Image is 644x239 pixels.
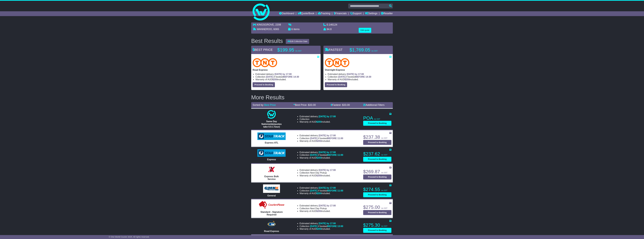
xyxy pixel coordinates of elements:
[363,169,391,175] p: $269.87
[300,156,343,159] li: Warranty of AUD included.
[325,69,391,71] p: Overnight Express
[310,225,343,227] span: if booked
[343,104,350,106] span: 33.00
[267,220,276,228] img: Hunter Express: Road Express
[257,149,286,157] img: StarTrack: Express
[337,189,343,192] span: 11:00
[253,69,319,71] p: Road Express
[266,76,273,78] span: [DATE]
[253,82,275,87] button: Proceed to Booking
[272,78,277,81] span: $
[300,210,336,212] li: Warranty of AUD included.
[257,132,286,140] img: StarTrack: Express ATL
[310,225,318,227] span: [DATE]
[381,207,387,209] span: inc GST
[266,76,299,78] span: if booked
[381,225,387,227] span: inc GST
[355,76,365,78] span: BEFORE
[327,23,337,26] span: 0.146124
[264,230,279,232] span: Road Express
[363,210,391,215] button: Proceed to Booking
[318,174,321,177] span: 250
[327,154,337,156] span: BEFORE
[283,76,293,78] span: BEFORE
[264,175,279,180] span: Express Bulk Service
[261,211,283,216] span: Standard - Signature Required
[310,137,343,140] span: if booked
[381,137,387,139] span: inc GST
[293,104,316,106] a: Best Price- $33.00
[316,192,321,195] span: $
[316,228,321,230] span: $
[310,189,318,192] span: [DATE]
[253,104,263,106] span: Sorted by
[265,142,278,144] span: Express ATL
[381,189,387,191] span: inc GST
[251,94,393,100] h2: More Results
[267,110,276,119] img: One World Courier: Same Day Nationwide(quotes take 0.5-1 hour)
[300,207,336,210] li: Collection
[318,192,321,195] span: 250
[318,140,321,142] span: 250
[274,23,281,26] span: , 2208
[363,192,391,197] button: Proceed to Booking
[300,137,343,140] li: Collection
[319,115,336,118] span: [DATE] by 17:00
[250,38,284,44] div: Best Results
[381,154,387,156] span: inc GST
[346,78,350,81] span: 250
[293,76,299,78] span: 14:30
[306,104,316,106] span: - $
[310,172,327,174] span: Next Day Pickup
[363,140,391,145] button: Proceed to Booking
[363,115,391,121] p: POA
[319,134,336,137] span: [DATE] by 17:00
[298,11,314,16] a: Quote/Book
[327,28,332,31] span: 94.8
[363,222,391,228] p: $275.30
[350,47,385,53] p: $1,769.05
[274,73,292,75] span: [DATE] by 17:00
[294,28,300,31] span: items
[318,228,321,230] span: 250
[347,73,364,75] span: [DATE] by 17:00
[338,76,371,78] span: if booked
[300,140,343,142] li: Warranty of AUD included.
[350,11,361,16] a: Support
[286,39,309,44] button: Edit Collection Date
[261,120,282,128] span: Same Day Nationwide(quotes take 0.5-1 hour)
[277,47,313,53] p: $199.95
[327,137,337,140] span: BEFORE
[365,76,371,78] span: 14:30
[300,151,343,154] li: Estimated delivery
[300,225,343,228] li: Collection
[363,157,391,162] button: Proceed to Booking
[272,28,279,31] span: , 6065
[325,58,349,67] img: TNT Domestic: Overnight Express
[300,189,343,192] li: Collection
[253,58,277,67] img: TNT Domestic: Road Express
[327,225,337,227] span: BEFORE
[316,210,321,212] span: $
[267,158,276,161] span: Express
[318,210,321,212] span: 250
[381,172,387,174] span: inc GST
[255,78,319,81] li: Warranty of AUD included.
[310,154,343,156] span: if booked
[316,121,321,123] span: $
[300,222,343,225] li: Estimated delivery
[267,194,276,197] span: General
[363,204,391,210] p: $275.00
[363,134,391,140] p: $237.38
[318,157,321,159] span: 250
[310,207,327,210] span: Next Day Pickup
[319,187,336,189] span: [DATE] by 17:00
[316,140,321,142] span: $
[267,165,276,174] img: Border Express: Express Bulk Service
[255,75,319,78] li: Collection
[300,134,343,137] li: Estimated delivery
[109,236,150,238] span: © One World Courier 2025. All rights reserved.
[319,222,336,225] span: [DATE] by 17:00
[300,169,336,171] li: Estimated delivery
[310,189,343,192] span: if booked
